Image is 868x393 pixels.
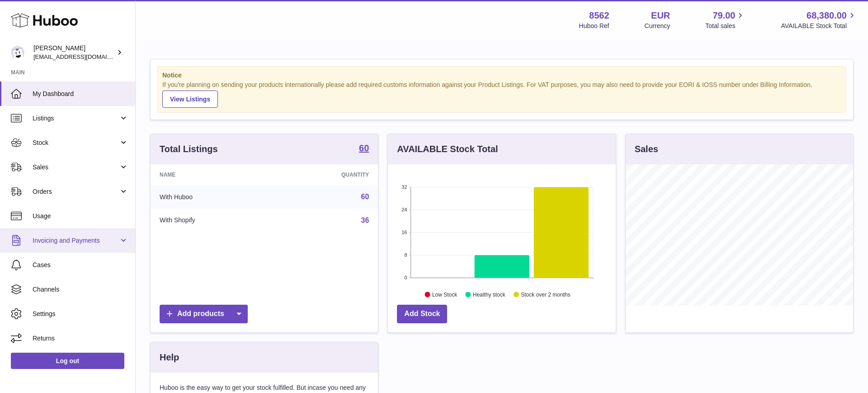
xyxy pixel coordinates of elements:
span: Channels [33,285,128,294]
strong: Notice [162,71,841,80]
a: Add Stock [397,305,447,323]
a: 60 [361,193,369,201]
strong: 8562 [589,10,609,22]
text: 8 [405,252,407,258]
span: Invoicing and Payments [33,236,119,245]
a: View Listings [162,91,218,108]
td: With Shopify [151,209,273,232]
span: Settings [33,310,128,318]
span: Usage [33,212,128,220]
th: Name [151,164,273,185]
text: 0 [405,275,407,280]
span: My Dashboard [33,90,128,98]
a: 36 [361,216,369,224]
div: Huboo Ref [579,22,609,30]
span: Orders [33,187,119,196]
div: [PERSON_NAME] [33,44,115,61]
strong: 60 [359,144,369,153]
span: Sales [33,163,119,172]
a: 79.00 Total sales [705,10,745,30]
th: Quantity [273,164,378,185]
text: Low Stock [432,291,458,297]
img: fumi@codeofbell.com [11,46,24,59]
span: 68,380.00 [807,10,847,22]
div: If you're planning on sending your products internationally please add required customs informati... [162,81,841,108]
span: 79.00 [712,10,735,22]
h3: Total Listings [160,143,218,155]
a: Add products [160,305,248,323]
h3: Sales [635,143,658,155]
text: Healthy stock [473,291,506,297]
span: Returns [33,334,128,343]
td: With Huboo [151,185,273,209]
span: [EMAIL_ADDRESS][DOMAIN_NAME] [33,53,133,60]
a: 60 [359,144,369,154]
a: 68,380.00 AVAILABLE Stock Total [781,10,857,30]
text: 24 [402,207,407,212]
span: Cases [33,261,128,269]
text: 32 [402,184,407,190]
span: Total sales [705,22,745,30]
text: Stock over 2 months [521,291,571,297]
span: AVAILABLE Stock Total [781,22,857,30]
span: Stock [33,139,119,147]
text: 16 [402,230,407,235]
span: Listings [33,114,119,123]
h3: AVAILABLE Stock Total [397,143,498,155]
strong: EUR [651,10,670,22]
h3: Help [160,351,179,364]
div: Currency [645,22,670,30]
a: Log out [11,353,124,369]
